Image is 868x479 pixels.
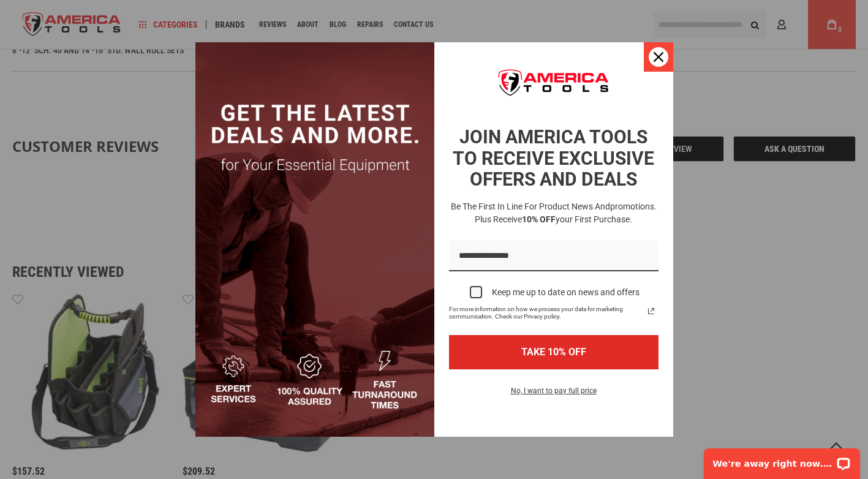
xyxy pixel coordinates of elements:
button: TAKE 10% OFF [449,335,659,369]
strong: JOIN AMERICA TOOLS TO RECEIVE EXCLUSIVE OFFERS AND DEALS [453,126,654,190]
h3: Be the first in line for product news and [447,200,661,226]
span: For more information on how we process your data for marketing communication. Check our Privacy p... [449,306,644,320]
button: Close [644,42,673,72]
strong: 10% OFF [522,214,556,224]
input: Email field [449,241,659,272]
svg: close icon [654,52,663,62]
svg: link icon [644,304,659,319]
span: promotions. Plus receive your first purchase. [475,202,657,224]
a: Read our Privacy Policy [644,304,659,319]
iframe: LiveChat chat widget [696,440,868,479]
button: No, I want to pay full price [501,384,606,405]
div: Keep me up to date on news and offers [492,287,640,298]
